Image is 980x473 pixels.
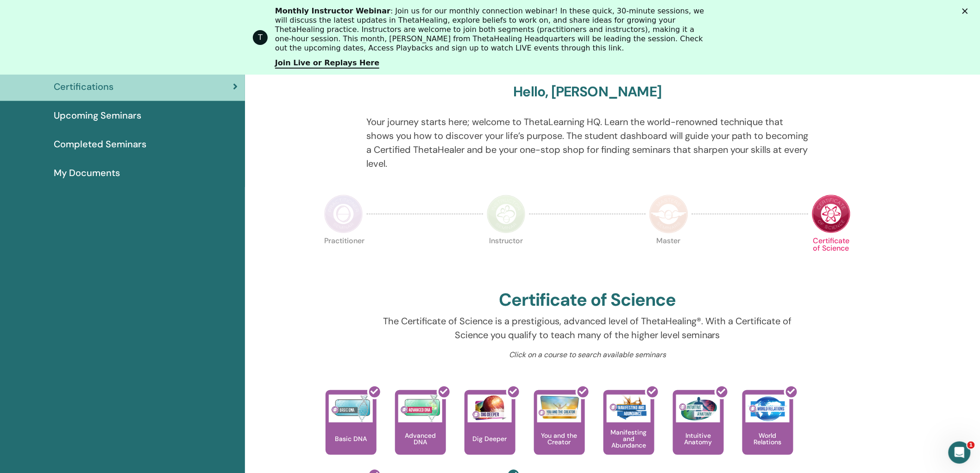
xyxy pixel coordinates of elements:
img: Certificate of Science [812,195,851,233]
p: Instructor [487,237,526,276]
b: Monthly Instructor Webinar [275,6,390,15]
span: Certifications [54,80,113,94]
img: Basic DNA [329,395,373,423]
p: Your journey starts here; welcome to ThetaLearning HQ. Learn the world-renowned technique that sh... [366,115,809,170]
p: Intuitive Anatomy [673,432,724,445]
p: Master [649,237,688,276]
p: Click on a course to search available seminars [366,349,809,360]
p: The Certificate of Science is a prestigious, advanced level of ThetaHealing®. With a Certificate ... [366,314,809,342]
span: My Documents [54,166,120,180]
p: Advanced DNA [395,432,446,445]
div: : Join us for our monthly connection webinar! In these quick, 30-minute sessions, we will discuss... [275,6,712,53]
p: World Relations [742,432,793,445]
span: Upcoming Seminars [54,108,141,122]
a: Join Live or Replays Here [275,58,379,69]
img: Practitioner [324,195,363,233]
h3: Hello, [PERSON_NAME] [514,83,662,100]
img: World Relations [746,395,790,423]
img: Advanced DNA [398,395,442,423]
p: Practitioner [324,237,363,276]
div: Profile image for ThetaHealing [253,30,268,45]
p: You and the Creator [534,432,585,445]
span: Completed Seminars [54,137,146,151]
img: Master [649,195,688,233]
img: Instructor [487,195,526,233]
span: 1 [967,441,975,449]
p: Certificate of Science [812,237,851,276]
p: Dig Deeper [469,435,511,442]
img: You and the Creator [537,395,581,420]
iframe: Intercom live chat [949,441,971,464]
h2: Certificate of Science [499,290,676,311]
img: Intuitive Anatomy [676,395,720,423]
p: Manifesting and Abundance [603,429,654,448]
div: Закрыть [962,8,972,14]
img: Dig Deeper [468,395,512,423]
img: Manifesting and Abundance [607,395,651,423]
